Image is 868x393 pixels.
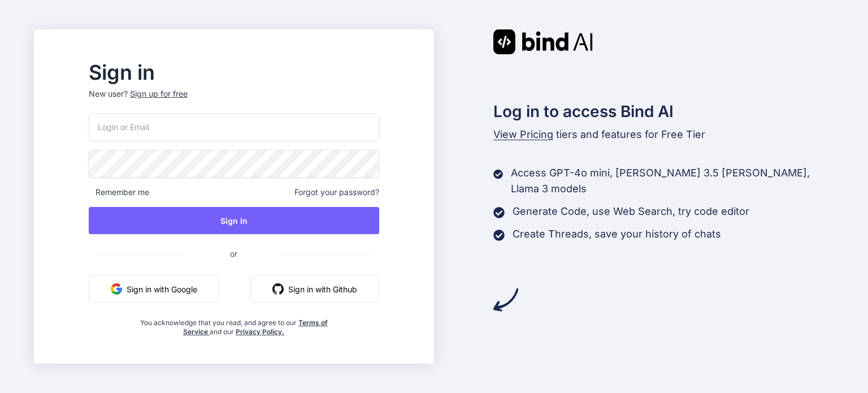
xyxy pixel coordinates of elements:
img: arrow [493,287,518,312]
p: Create Threads, save your history of chats [513,226,721,242]
h2: Sign in [89,63,379,81]
p: Access GPT-4o mini, [PERSON_NAME] 3.5 [PERSON_NAME], Llama 3 models [511,165,834,197]
span: Remember me [89,187,149,198]
button: Sign in with Github [250,275,379,303]
p: tiers and features for Free Tier [493,127,835,142]
input: Login or Email [89,113,379,141]
span: View Pricing [493,128,553,140]
span: Forgot your password? [294,187,379,198]
p: Generate Code, use Web Search, try code editor [513,204,749,219]
img: google [111,283,122,295]
img: Bind AI logo [493,29,593,54]
button: Sign In [89,207,379,234]
div: You acknowledge that you read, and agree to our and our [137,312,331,336]
button: Sign in with Google [89,275,219,303]
img: github [272,283,284,295]
p: New user? [89,88,379,113]
div: Sign up for free [130,88,188,100]
h2: Log in to access Bind AI [493,100,835,123]
span: or [185,240,283,267]
a: Privacy Policy. [236,327,284,336]
a: Terms of Service [183,318,328,336]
